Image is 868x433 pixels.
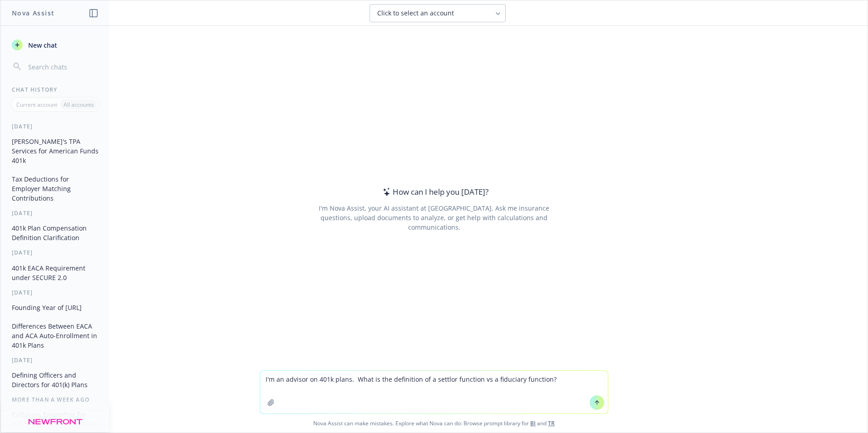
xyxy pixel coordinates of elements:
div: Chat History [1,86,109,93]
button: [PERSON_NAME]'s TPA Services for American Funds 401k [8,134,102,168]
p: Current account [16,101,57,108]
a: TR [548,419,555,427]
input: Search chats [26,60,99,73]
p: All accounts [64,101,94,108]
button: Defining Officers and Directors for 401(k) Plans [8,368,102,392]
a: BI [530,419,536,427]
button: 401k EACA Requirement under SECURE 2.0 [8,261,102,285]
button: Click to select an account [370,4,506,22]
div: [DATE] [1,123,109,130]
span: Nova Assist can make mistakes. Explore what Nova can do: Browse prompt library for and [4,414,864,433]
div: How can I help you [DATE]? [380,186,488,198]
button: 401k Plan Compensation Definition Clarification [8,221,102,245]
div: [DATE] [1,249,109,256]
textarea: I'm an advisor on 401k plans. What is the definition of a settlor function vs a fiduciary function? [260,371,608,413]
h1: Nova Assist [12,8,54,18]
span: New chat [26,40,57,50]
button: Founding Year of [URL] [8,300,102,315]
button: Differences Between EACA and ACA Auto-Enrollment in 401k Plans [8,319,102,353]
button: New chat [8,37,102,53]
button: Tax Deductions for Employer Matching Contributions [8,172,102,206]
div: More than a week ago [1,396,109,403]
div: [DATE] [1,289,109,296]
div: [DATE] [1,356,109,364]
div: I'm Nova Assist, your AI assistant at [GEOGRAPHIC_DATA]. Ask me insurance questions, upload docum... [306,203,562,232]
div: [DATE] [1,209,109,217]
span: Click to select an account [377,9,454,18]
